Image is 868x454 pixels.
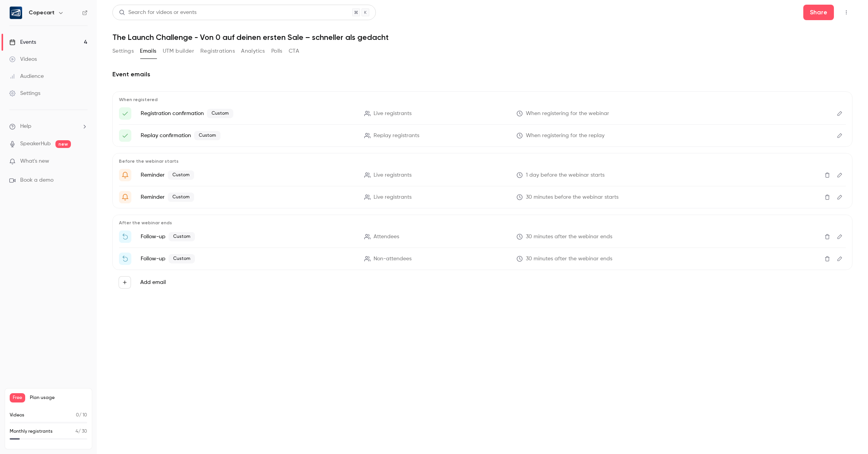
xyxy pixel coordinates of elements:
span: When registering for the replay [526,132,604,140]
a: SpeakerHub [20,140,51,148]
p: Registration confirmation [141,109,355,118]
li: ⏰&nbsp;Morgen ist es soweit: The Launch Challenge startet [119,169,846,181]
li: 🔥&nbsp;Du warst dabei – so geht’s nach der Launch Challenge weiter [119,230,846,243]
button: Delete [821,169,834,181]
span: new [55,140,71,148]
p: Reminder [141,170,355,180]
span: Live registrants [374,193,412,201]
span: What's new [20,157,49,165]
span: Custom [169,232,195,241]
button: Edit [834,129,846,142]
button: Delete [821,230,834,243]
span: Attendees [374,233,399,241]
button: Delete [821,191,834,203]
div: Videos [9,55,37,63]
button: UTM builder [163,45,194,57]
button: Settings [112,45,134,57]
span: Plan usage [30,395,87,401]
span: Custom [168,193,194,202]
p: Follow-up [141,232,355,241]
label: Add email [140,279,166,286]
p: Replay confirmation [141,131,355,140]
p: Follow-up [141,254,355,263]
button: Emails [140,45,156,57]
span: Free [10,393,25,402]
li: help-dropdown-opener [9,122,88,131]
button: Edit [834,230,846,243]
p: When registered [119,96,846,103]
button: Edit [834,107,846,120]
span: Live registrants [374,110,412,118]
p: Videos [10,412,24,419]
button: Delete [821,253,834,265]
p: Monthly registrants [10,428,53,435]
li: 🎟️ Du bist drin: The Launch Challenge wartet auf dich [119,107,846,120]
span: 1 day before the webinar starts [526,171,604,179]
button: Edit [834,253,846,265]
p: Before the webinar starts [119,158,846,164]
span: 4 [76,429,78,434]
span: 0 [76,413,79,418]
li: ▶️&nbsp;Dein Replay-Link zur Launch Challenge [119,129,846,142]
span: 30 minutes after the webinar ends [526,255,612,263]
span: 30 minutes before the webinar starts [526,193,618,201]
h6: Copecart [29,9,55,17]
button: CTA [289,45,299,57]
span: 30 minutes after the webinar ends [526,233,612,241]
div: Search for videos or events [119,9,196,17]
div: Events [9,38,36,46]
span: Book a demo [20,176,53,184]
span: When registering for the webinar [526,110,609,118]
p: / 10 [76,412,87,419]
button: Edit [834,169,846,181]
span: Help [20,122,31,131]
span: Custom [207,109,233,118]
button: Polls [271,45,282,57]
button: Analytics [241,45,265,57]
button: Edit [834,191,846,203]
span: Replay registrants [374,132,419,140]
div: Audience [9,72,44,80]
li: ❌&nbsp;Du hast die Launch Challenge verpasst – hier ist deine zweite Chance [119,253,846,265]
h1: The Launch Challenge - Von 0 auf deinen ersten Sale – schneller als gedacht [112,33,852,42]
span: Custom [168,170,194,180]
div: Settings [9,89,40,97]
li: 🚀&nbsp;Es geht los: The Launch Challenge startet gleich! [119,191,846,203]
button: Share [803,5,834,20]
p: Reminder [141,193,355,202]
span: Custom [169,254,195,263]
span: Live registrants [374,171,412,179]
p: After the webinar ends [119,220,846,226]
img: Copecart [10,7,22,19]
span: Non-attendees [374,255,412,263]
span: Custom [194,131,220,140]
h2: Event emails [112,70,852,79]
button: Registrations [200,45,235,57]
p: / 30 [76,428,87,435]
